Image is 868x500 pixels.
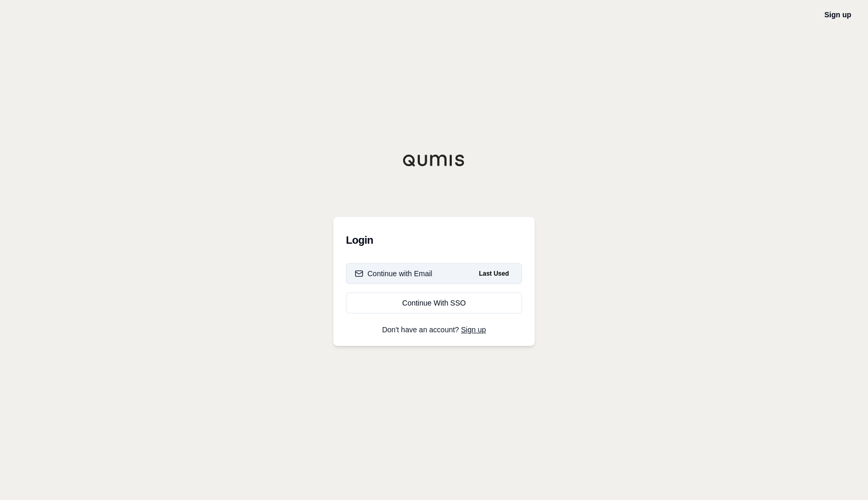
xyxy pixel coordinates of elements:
[346,292,522,313] a: Continue With SSO
[475,267,513,280] span: Last Used
[461,325,486,334] a: Sign up
[355,268,432,279] div: Continue with Email
[824,10,851,19] a: Sign up
[403,154,465,167] img: Qumis
[346,263,522,284] button: Continue with EmailLast Used
[346,326,522,333] p: Don't have an account?
[355,298,513,308] div: Continue With SSO
[346,230,522,251] h3: Login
